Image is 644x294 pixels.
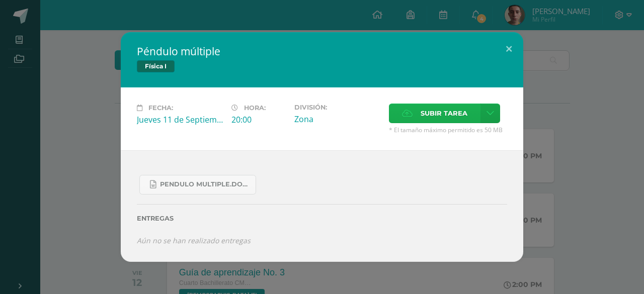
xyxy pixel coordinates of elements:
span: Física I [137,60,175,72]
a: Pendulo multiple.docx [139,175,256,194]
i: Aún no se han realizado entregas [137,236,251,245]
span: Pendulo multiple.docx [160,180,251,188]
h2: Péndulo múltiple [137,44,507,58]
span: Fecha: [148,104,173,112]
div: 20:00 [231,114,286,125]
span: Subir tarea [421,104,467,123]
button: Close (Esc) [495,32,523,66]
label: División: [294,104,381,111]
div: Zona [294,114,381,125]
label: Entregas [137,215,507,222]
span: Hora: [244,104,266,112]
div: Jueves 11 de Septiembre [137,114,223,125]
span: * El tamaño máximo permitido es 50 MB [389,126,507,134]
